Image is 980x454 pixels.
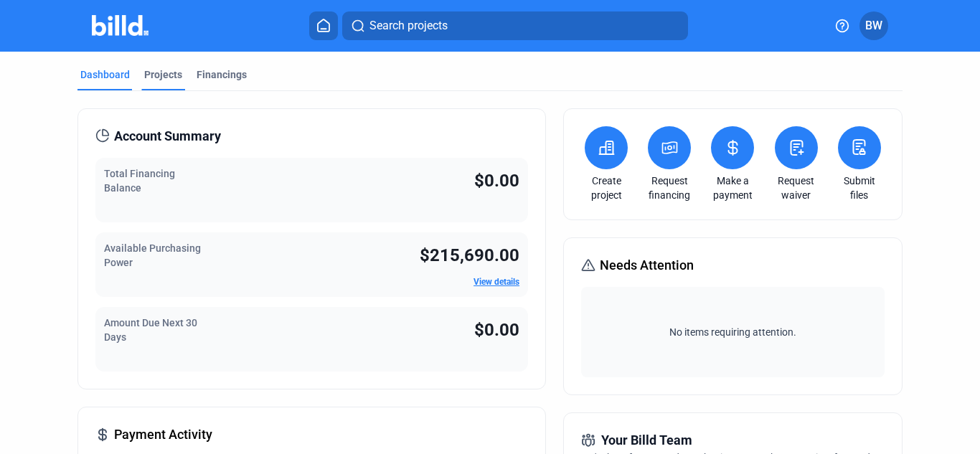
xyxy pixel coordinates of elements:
div: Financings [197,67,247,82]
span: Search projects [369,17,448,34]
div: Dashboard [80,67,130,82]
span: $215,690.00 [420,245,519,265]
a: Make a payment [707,174,758,202]
span: Available Purchasing Power [104,242,201,268]
a: Request waiver [771,174,821,202]
span: Account Summary [114,126,221,146]
button: BW [859,11,888,40]
span: $0.00 [474,320,519,340]
span: Amount Due Next 30 Days [104,317,197,343]
a: Request financing [644,174,694,202]
a: View details [473,277,519,287]
span: Total Financing Balance [104,168,175,194]
button: Search projects [342,11,688,40]
span: No items requiring attention. [587,325,879,339]
a: Create project [581,174,631,202]
img: Billd Company Logo [92,15,149,36]
span: BW [865,17,882,34]
span: Your Billd Team [601,430,692,450]
span: Payment Activity [114,425,212,445]
span: Needs Attention [600,255,694,275]
a: Submit files [834,174,885,202]
span: $0.00 [474,171,519,191]
div: Projects [144,67,182,82]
